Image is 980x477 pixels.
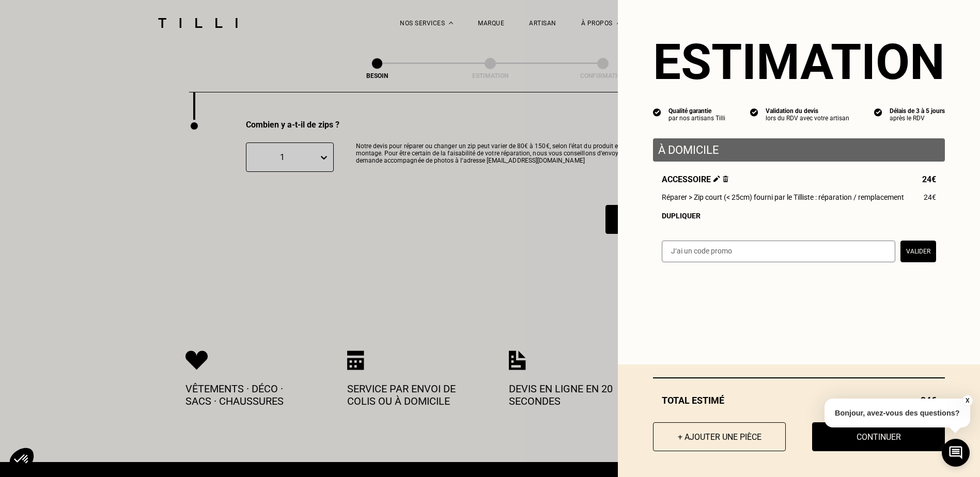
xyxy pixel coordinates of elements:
div: après le RDV [890,115,945,122]
button: + Ajouter une pièce [653,422,786,451]
span: 24€ [922,174,936,184]
div: par nos artisans Tilli [668,115,725,122]
div: lors du RDV avec votre artisan [766,115,849,122]
button: Valider [900,241,936,262]
button: Continuer [812,422,945,451]
div: Qualité garantie [668,107,725,115]
p: À domicile [658,144,940,156]
img: icon list info [750,107,758,117]
button: X [962,395,972,406]
img: icon list info [653,107,661,117]
span: Réparer > Zip court (< 25cm) fourni par le Tilliste : réparation / remplacement [662,193,904,201]
section: Estimation [653,33,945,91]
span: 24€ [924,193,936,201]
img: icon list info [874,107,882,117]
div: Total estimé [653,395,945,406]
img: Éditer [713,176,720,182]
img: Supprimer [723,176,728,182]
input: J‘ai un code promo [662,241,895,262]
span: Accessoire [662,174,728,184]
div: Délais de 3 à 5 jours [890,107,945,115]
div: Dupliquer [662,212,936,220]
div: Validation du devis [766,107,849,115]
p: Bonjour, avez-vous des questions? [825,399,970,427]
